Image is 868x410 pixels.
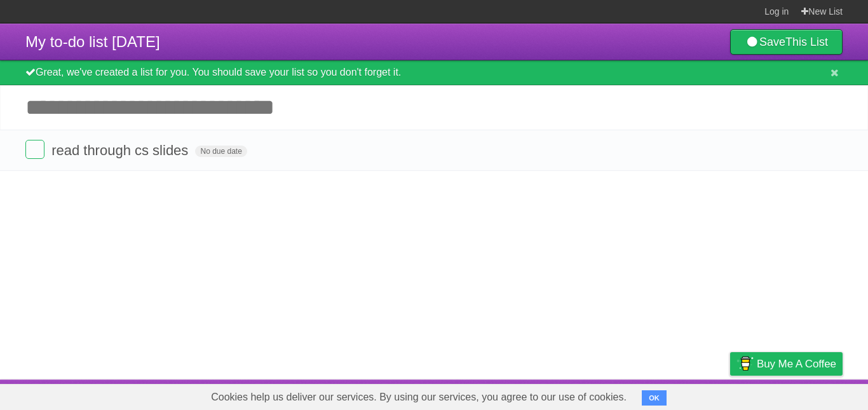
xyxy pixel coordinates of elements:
a: About [561,383,588,407]
button: OK [642,390,667,406]
span: Cookies help us deliver our services. By using our services, you agree to our use of cookies. [198,385,639,410]
img: Buy me a coffee [736,353,754,374]
span: My to-do list [DATE] [25,33,160,50]
a: Buy me a coffee [730,352,843,376]
a: Terms [670,383,698,407]
span: No due date [195,146,247,157]
span: Buy me a coffee [757,353,836,375]
a: SaveThis List [730,29,843,55]
b: This List [785,36,828,48]
a: Developers [603,383,654,407]
a: Suggest a feature [763,383,843,407]
a: Privacy [714,383,747,407]
span: read through cs slides [51,142,191,158]
label: Done [25,140,44,159]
